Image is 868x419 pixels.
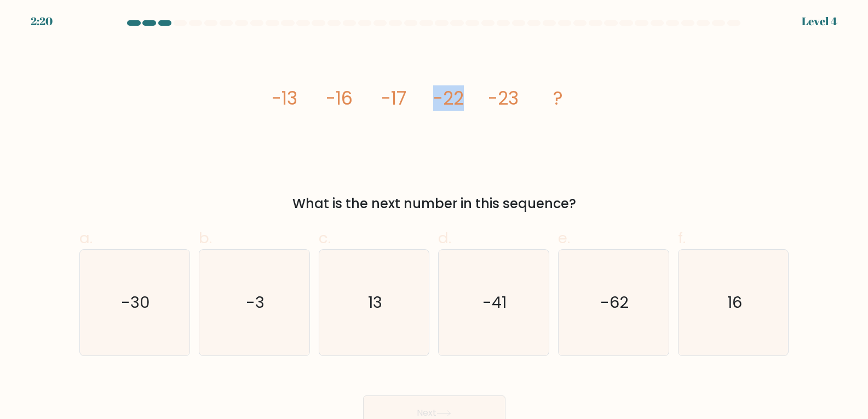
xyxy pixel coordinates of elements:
tspan: -22 [433,85,464,111]
span: b. [199,227,212,249]
text: 16 [727,291,742,313]
text: -41 [483,291,507,313]
div: What is the next number in this sequence? [86,194,783,214]
span: a. [79,227,93,249]
div: 2:20 [31,13,53,30]
tspan: -23 [488,85,519,111]
text: -62 [600,291,629,313]
tspan: -16 [325,85,352,111]
span: c. [319,227,331,249]
div: Level 4 [802,13,837,30]
text: 13 [368,291,382,313]
tspan: -17 [381,85,406,111]
tspan: -13 [271,85,297,111]
text: -3 [246,291,265,313]
span: e. [558,227,570,249]
span: d. [438,227,451,249]
tspan: ? [553,85,563,111]
text: -30 [121,291,150,313]
span: f. [678,227,686,249]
